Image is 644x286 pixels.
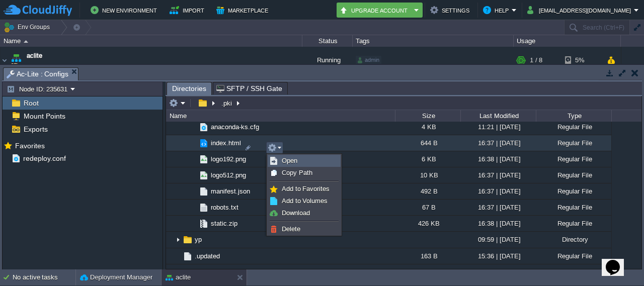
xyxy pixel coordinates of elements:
[396,110,460,122] div: Size
[460,248,536,264] div: 15:36 | [DATE]
[13,142,46,150] a: Favorites
[80,272,152,282] button: Deployment Manager
[430,4,472,16] button: Settings
[198,138,209,149] img: AMDAwAAAACH5BAEAAAAALAAAAAABAAEAAAICRAEAOw==
[182,251,193,262] img: AMDAwAAAACH5BAEAAAAALAAAAAABAAEAAAICRAEAOw==
[174,232,182,248] img: AMDAwAAAACH5BAEAAAAALAAAAAABAAEAAAICRAEAOw==
[198,122,209,133] img: AMDAwAAAACH5BAEAAAAALAAAAAABAAEAAAICRAEAOw==
[190,200,198,215] img: AMDAwAAAACH5BAEAAAAALAAAAAABAAEAAAICRAEAOw==
[27,61,73,71] span: [DOMAIN_NAME]
[395,200,460,215] div: 67 B
[268,155,340,166] a: Open
[268,208,340,219] a: Download
[460,119,536,135] div: 11:21 | [DATE]
[7,84,70,93] button: Node ID: 235631
[303,35,352,47] div: Status
[220,99,234,108] button: .pki
[190,167,198,183] img: AMDAwAAAACH5BAEAAAAALAAAAAABAAEAAAICRAEAOw==
[193,252,221,260] a: .updated
[209,123,261,131] a: anaconda-ks.cfg
[209,171,248,179] a: logo512.png
[395,151,460,167] div: 6 KB
[209,139,243,147] a: index.html
[268,224,340,235] a: Delete
[190,135,198,151] img: AMDAwAAAACH5BAEAAAAALAAAAAABAAEAAAICRAEAOw==
[22,112,67,121] span: Mount Points
[209,187,252,196] a: manifest.json
[395,119,460,135] div: 4 KB
[198,154,209,165] img: AMDAwAAAACH5BAEAAAAALAAAAAABAAEAAAICRAEAOw==
[91,4,160,16] button: New Environment
[565,47,598,74] div: 5%
[340,4,411,16] button: Upgrade Account
[282,209,310,217] span: Download
[460,135,536,151] div: 16:37 | [DATE]
[166,96,641,110] input: Click to enter the path
[282,197,328,205] span: Add to Volumes
[167,110,395,122] div: Name
[190,183,198,199] img: AMDAwAAAACH5BAEAAAAALAAAAAABAAEAAAICRAEAOw==
[536,248,611,264] div: Regular File
[514,35,620,47] div: Usage
[536,151,611,167] div: Regular File
[537,110,611,122] div: Type
[536,232,611,247] div: Directory
[395,216,460,231] div: 426 KB
[536,264,611,280] div: Regular File
[460,151,536,167] div: 16:38 | [DATE]
[190,119,198,135] img: AMDAwAAAACH5BAEAAAAALAAAAAABAAEAAAICRAEAOw==
[22,125,49,134] a: Exports
[198,170,209,181] img: AMDAwAAAACH5BAEAAAAALAAAAAABAAEAAAICRAEAOw==
[483,4,512,16] button: Help
[209,203,240,212] a: robots.txt
[302,47,353,74] div: Running
[209,219,239,228] span: static.zip
[22,99,40,108] a: Root
[216,4,271,16] button: Marketplace
[198,218,209,229] img: AMDAwAAAACH5BAEAAAAALAAAAAABAAEAAAICRAEAOw==
[166,264,174,280] img: AMDAwAAAACH5BAEAAAAALAAAAAABAAEAAAICRAEAOw==
[27,51,42,61] a: aclite
[193,235,203,244] a: yp
[282,185,330,193] span: Add to Favorites
[268,183,340,195] a: Add to Favorites
[282,225,300,233] span: Delete
[536,200,611,215] div: Regular File
[395,167,460,183] div: 10 KB
[353,35,513,47] div: Tags
[216,82,282,94] span: SFTP / SSH Gate
[395,183,460,199] div: 492 B
[536,135,611,151] div: Regular File
[174,267,185,278] img: AMDAwAAAACH5BAEAAAAALAAAAAABAAEAAAICRAEAOw==
[356,56,381,65] div: admin
[460,167,536,183] div: 16:37 | [DATE]
[4,20,53,34] button: Env Groups
[24,40,28,43] img: AMDAwAAAACH5BAEAAAAALAAAAAABAAEAAAICRAEAOw==
[198,202,209,213] img: AMDAwAAAACH5BAEAAAAALAAAAAABAAEAAAICRAEAOw==
[182,234,193,245] img: AMDAwAAAACH5BAEAAAAALAAAAAABAAEAAAICRAEAOw==
[209,155,248,163] a: logo192.png
[460,216,536,231] div: 16:38 | [DATE]
[282,157,297,164] span: Open
[21,154,67,163] span: redeploy.conf
[172,82,206,95] span: Directories
[536,183,611,199] div: Regular File
[536,167,611,183] div: Regular File
[185,268,222,276] span: .autorelabel
[13,269,75,285] div: No active tasks
[460,183,536,199] div: 16:37 | [DATE]
[460,232,536,247] div: 09:59 | [DATE]
[166,272,191,282] button: aclite
[198,186,209,197] img: AMDAwAAAACH5BAEAAAAALAAAAAABAAEAAAICRAEAOw==
[536,216,611,231] div: Regular File
[170,4,207,16] button: Import
[536,119,611,135] div: Regular File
